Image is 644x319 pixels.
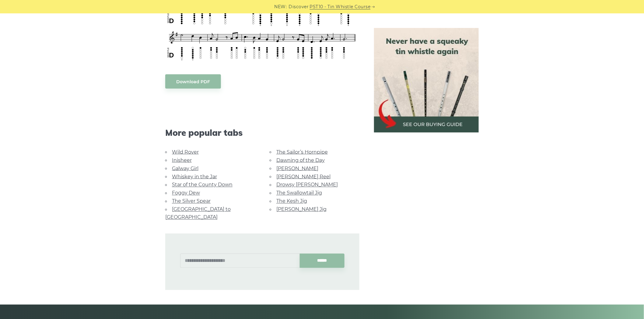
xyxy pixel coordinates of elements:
span: NEW: [275,3,287,10]
span: Discover [289,3,309,10]
a: Download PDF [165,74,221,89]
a: Galway Girl [172,166,198,171]
a: Drowsy [PERSON_NAME] [276,182,338,188]
span: More popular tabs [165,128,359,138]
a: The Kesh Jig [276,198,307,204]
a: Inisheer [172,157,192,163]
a: [PERSON_NAME] Jig [276,207,327,212]
a: Wild Rover [172,149,199,155]
a: Whiskey in the Jar [172,174,217,180]
a: [PERSON_NAME] Reel [276,174,331,180]
a: [GEOGRAPHIC_DATA] to [GEOGRAPHIC_DATA] [165,207,231,220]
a: The Silver Spear [172,198,211,204]
a: Star of the County Down [172,182,233,188]
a: Foggy Dew [172,190,200,196]
a: [PERSON_NAME] [276,166,318,171]
a: The Sailor’s Hornpipe [276,149,328,155]
a: PST10 - Tin Whistle Course [310,3,371,10]
a: Dawning of the Day [276,157,325,163]
img: tin whistle buying guide [374,28,479,132]
a: The Swallowtail Jig [276,190,322,196]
